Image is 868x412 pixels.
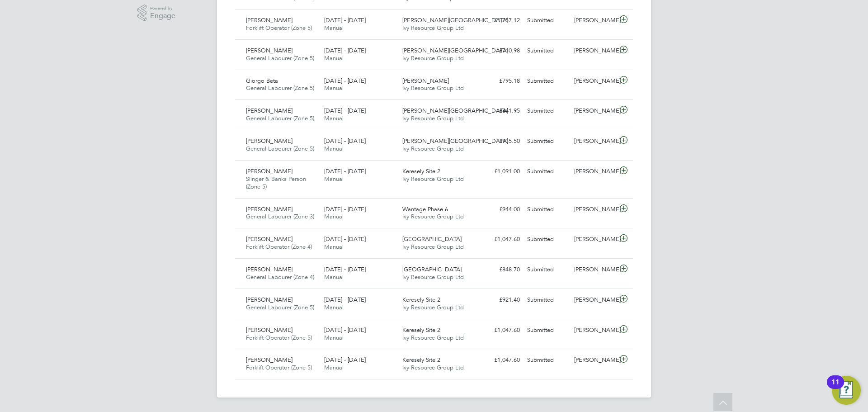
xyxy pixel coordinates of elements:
div: Submitted [524,232,571,247]
span: [DATE] - [DATE] [324,137,366,145]
span: Manual [324,54,344,62]
span: Ivy Resource Group Ltd [402,24,464,32]
span: [DATE] - [DATE] [324,326,366,334]
span: Manual [324,243,344,251]
div: [PERSON_NAME] [571,323,618,338]
div: [PERSON_NAME] [571,164,618,179]
div: [PERSON_NAME] [571,13,618,28]
div: £1,047.60 [476,353,524,368]
span: Manual [324,364,344,371]
span: Manual [324,24,344,32]
span: [PERSON_NAME][GEOGRAPHIC_DATA] [402,16,508,24]
span: Keresely Site 2 [402,296,440,303]
span: Forklift Operator (Zone 4) [246,243,312,251]
div: [PERSON_NAME] [571,43,618,58]
span: [PERSON_NAME] [246,296,292,303]
div: Submitted [524,293,571,308]
div: Submitted [524,13,571,28]
span: [PERSON_NAME] [246,356,292,364]
span: [DATE] - [DATE] [324,235,366,243]
span: Ivy Resource Group Ltd [402,273,464,281]
span: Forklift Operator (Zone 5) [246,24,312,32]
span: General Labourer (Zone 5) [246,84,314,92]
span: [DATE] - [DATE] [324,107,366,114]
div: 11 [831,382,840,394]
div: [PERSON_NAME] [571,262,618,277]
span: Forklift Operator (Zone 5) [246,364,312,371]
span: General Labourer (Zone 4) [246,273,314,281]
div: £710.98 [476,43,524,58]
div: [PERSON_NAME] [571,293,618,308]
div: Submitted [524,74,571,89]
span: [DATE] - [DATE] [324,16,366,24]
div: Submitted [524,104,571,118]
span: [DATE] - [DATE] [324,356,366,364]
span: General Labourer (Zone 5) [246,54,314,62]
div: Submitted [524,164,571,179]
span: [PERSON_NAME] [246,326,292,334]
span: [PERSON_NAME] [246,167,292,175]
div: £1,047.60 [476,323,524,338]
span: [PERSON_NAME] [402,77,449,85]
span: General Labourer (Zone 5) [246,114,314,122]
span: [PERSON_NAME] [246,47,292,54]
div: [PERSON_NAME] [571,134,618,149]
div: £1,047.60 [476,232,524,247]
span: [PERSON_NAME] [246,137,292,145]
span: Ivy Resource Group Ltd [402,114,464,122]
span: [PERSON_NAME] [246,265,292,273]
span: Ivy Resource Group Ltd [402,145,464,152]
span: [PERSON_NAME] [246,16,292,24]
span: [PERSON_NAME] [246,235,292,243]
span: [PERSON_NAME] [246,205,292,213]
span: Manual [324,84,344,92]
div: £944.00 [476,202,524,217]
span: Keresely Site 2 [402,167,440,175]
div: Submitted [524,262,571,277]
div: [PERSON_NAME] [571,104,618,118]
span: [DATE] - [DATE] [324,205,366,213]
div: £1,257.12 [476,13,524,28]
div: Submitted [524,353,571,368]
div: [PERSON_NAME] [571,353,618,368]
span: [DATE] - [DATE] [324,77,366,85]
button: Open Resource Center, 11 new notifications [832,376,861,405]
span: [DATE] - [DATE] [324,167,366,175]
span: Ivy Resource Group Ltd [402,303,464,311]
span: Manual [324,145,344,152]
span: Ivy Resource Group Ltd [402,364,464,371]
span: Ivy Resource Group Ltd [402,84,464,92]
span: [GEOGRAPHIC_DATA] [402,265,462,273]
span: Powered by [150,5,175,12]
span: Keresely Site 2 [402,356,440,364]
div: £921.40 [476,293,524,308]
span: Wantage Phase 6 [402,205,448,213]
span: [DATE] - [DATE] [324,47,366,54]
span: General Labourer (Zone 5) [246,145,314,152]
span: Manual [324,273,344,281]
span: [GEOGRAPHIC_DATA] [402,235,462,243]
span: General Labourer (Zone 5) [246,303,314,311]
span: [PERSON_NAME][GEOGRAPHIC_DATA] [402,47,508,54]
span: Ivy Resource Group Ltd [402,334,464,341]
span: [PERSON_NAME][GEOGRAPHIC_DATA] [402,137,508,145]
span: [DATE] - [DATE] [324,265,366,273]
div: Submitted [524,323,571,338]
div: Submitted [524,43,571,58]
span: Manual [324,334,344,341]
span: Giorgo Beta [246,77,278,85]
span: Manual [324,303,344,311]
span: [PERSON_NAME] [246,107,292,114]
span: Ivy Resource Group Ltd [402,213,464,220]
div: [PERSON_NAME] [571,202,618,217]
span: Manual [324,175,344,183]
span: Manual [324,114,344,122]
span: Keresely Site 2 [402,326,440,334]
span: Forklift Operator (Zone 5) [246,334,312,341]
div: £795.18 [476,74,524,89]
span: Engage [150,12,175,20]
span: [DATE] - [DATE] [324,296,366,303]
span: Ivy Resource Group Ltd [402,175,464,183]
span: Ivy Resource Group Ltd [402,243,464,251]
div: £848.70 [476,262,524,277]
